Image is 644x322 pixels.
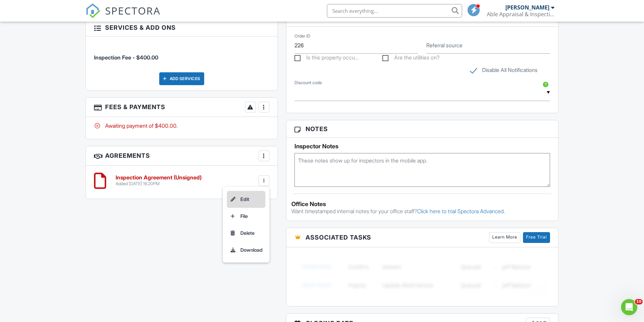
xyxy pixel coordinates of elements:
label: Are the utilities on? [382,54,439,63]
span: Associated Tasks [306,233,371,242]
label: Order ID [294,33,310,39]
li: Service: Inspection Fee [94,42,269,67]
a: Free Trial [523,232,550,243]
h6: Inspection Agreement (Unsigned) [116,175,201,181]
h3: Fees & Payments [86,98,278,117]
span: SPECTORA [105,3,161,18]
h3: Services & Add ons [86,19,278,36]
a: Edit [227,191,265,208]
h3: Notes [286,120,558,138]
label: Disable All Notifications [470,67,538,75]
h5: Inspector Notes [294,143,550,150]
label: Is this property occupied? [294,54,359,63]
a: Inspection Agreement (Unsigned) Added [DATE] 16:20PM [116,175,201,187]
label: Discount code [294,80,322,86]
div: Office Notes [291,201,553,207]
span: Inspection Fee - $400.00 [94,54,158,61]
iframe: Intercom live chat [621,299,637,315]
div: Able Appraisal & Inspections [487,11,554,18]
img: blurred-tasks-251b60f19c3f713f9215ee2a18cbf2105fc2d72fcd585247cf5e9ec0c957c1dd.png [294,252,550,300]
a: Learn More [489,232,520,243]
p: Want timestamped internal notes for your office staff? [291,207,553,215]
h3: Agreements [86,146,278,166]
div: Add Services [159,72,204,85]
div: Awaiting payment of $400.00. [94,122,269,129]
a: File [227,208,265,225]
div: Added [DATE] 16:20PM [116,181,201,187]
a: Download [227,242,265,258]
span: 10 [635,299,643,304]
a: Click here to trial Spectora Advanced. [417,208,505,215]
div: [PERSON_NAME] [505,4,549,11]
a: SPECTORA [86,9,161,23]
a: Delete [227,225,265,242]
input: Search everything... [327,4,462,18]
label: Referral source [426,42,462,49]
img: The Best Home Inspection Software - Spectora [86,3,100,18]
